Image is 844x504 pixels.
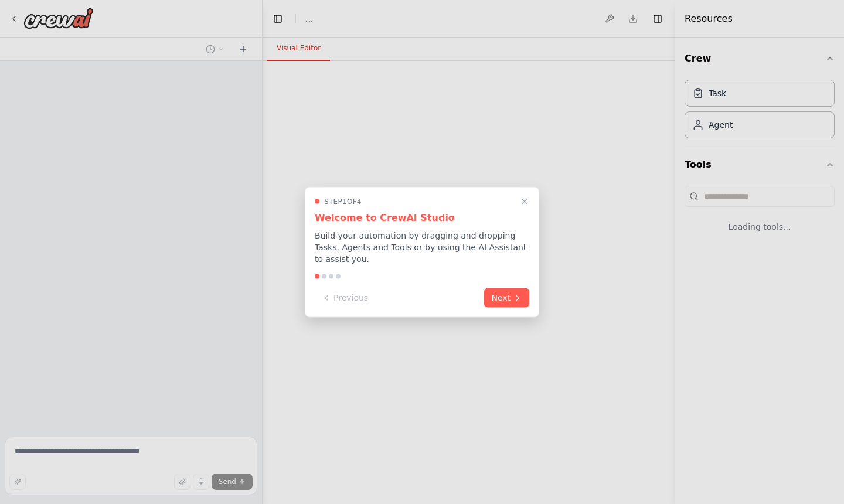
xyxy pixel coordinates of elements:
h3: Welcome to CrewAI Studio [315,211,529,225]
button: Hide left sidebar [270,11,286,27]
button: Close walkthrough [518,195,532,209]
button: Next [484,288,529,308]
button: Previous [315,288,375,308]
span: Step 1 of 4 [324,197,362,206]
p: Build your automation by dragging and dropping Tasks, Agents and Tools or by using the AI Assista... [315,230,529,265]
